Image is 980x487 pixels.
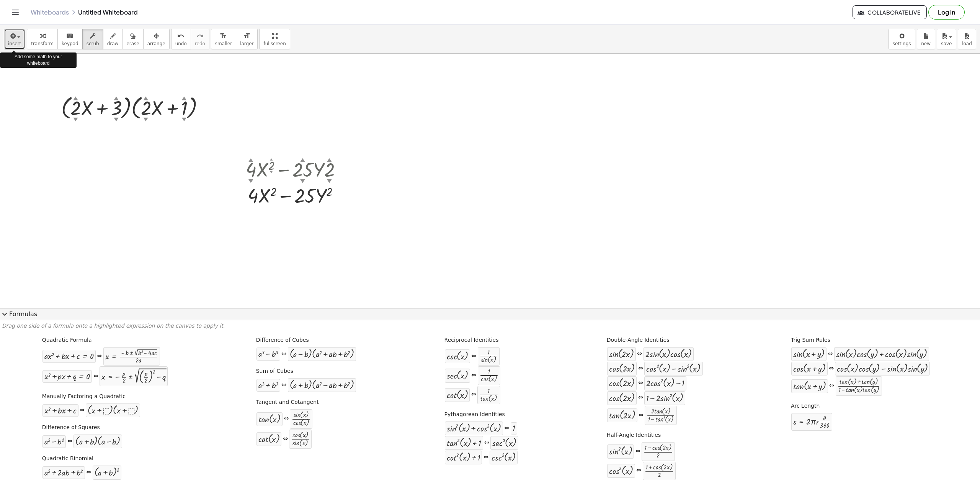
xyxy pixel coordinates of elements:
div: ⇔ [829,364,834,373]
span: arrange [147,41,165,46]
div: ⇔ [86,468,91,477]
div: ⇔ [97,352,102,361]
span: save [941,41,952,46]
div: ▲ [182,95,187,102]
span: Collaborate Live [859,9,920,16]
i: redo [196,31,204,41]
label: Sum of Cubes [256,367,293,375]
label: Half-Angle Identities [607,431,661,439]
button: insert [4,29,25,49]
label: Tangent and Cotangent [256,398,319,406]
i: format_size [243,31,250,41]
span: insert [8,41,21,46]
label: Trig Sum Rules [791,336,830,344]
button: erase [122,29,143,49]
div: ⇔ [635,447,640,456]
div: ⇔ [638,364,643,373]
div: ▲ [248,156,253,163]
div: ▼ [73,116,78,123]
button: draw [103,29,123,49]
div: ▲ [300,156,305,163]
label: Manually Factoring a Quadratic [42,393,126,400]
div: ⇔ [471,352,476,361]
div: ⇔ [637,350,642,359]
button: Log in [928,5,965,20]
div: ▼ [114,116,119,123]
label: Quadratic Formula [42,336,92,344]
i: undo [177,31,185,41]
button: load [958,29,976,49]
div: ⇔ [504,424,509,433]
label: Double-Angle Identities [607,336,670,344]
span: keypad [62,41,78,46]
div: ▲ [144,95,149,102]
span: load [962,41,972,46]
button: format_sizesmaller [211,29,236,49]
button: save [937,29,956,49]
span: draw [107,41,119,46]
div: ⇔ [283,435,288,444]
div: ⇔ [281,381,286,390]
span: transform [31,41,54,46]
div: ⇔ [483,453,488,462]
div: ▼ [270,170,273,174]
label: Quadratic Binomial [42,455,93,462]
button: transform [27,29,58,49]
div: ⇔ [828,350,833,359]
div: ⇔ [636,466,641,475]
span: new [921,41,931,46]
div: ▼ [300,177,305,184]
label: Reciprocal Identities [444,336,499,344]
div: ⇔ [639,411,644,420]
div: ▲ [327,156,332,163]
div: ⇔ [638,379,643,388]
label: Difference of Squares [42,424,100,431]
label: Arc Length [791,402,820,410]
span: fullscreen [263,41,286,46]
span: erase [126,41,139,46]
label: Pythagorean Identities [444,411,505,418]
button: undoundo [171,29,191,49]
button: settings [889,29,915,49]
a: Whiteboards [31,8,69,16]
div: ▼ [182,116,187,123]
button: format_sizelarger [236,29,258,49]
button: scrub [82,29,103,49]
i: format_size [220,31,227,41]
span: undo [175,41,187,46]
div: ⇔ [67,437,72,446]
button: redoredo [191,29,209,49]
div: ⇔ [638,394,643,402]
div: ⇔ [471,390,476,399]
div: ⇔ [471,371,476,380]
label: Difference of Cubes [256,336,309,344]
div: ▼ [248,177,253,184]
div: ▲ [73,95,78,102]
span: redo [195,41,205,46]
span: smaller [215,41,232,46]
div: ▼ [144,116,149,123]
button: arrange [143,29,170,49]
div: ⇔ [484,439,489,448]
div: ⇒ [80,406,85,415]
button: keyboardkeypad [57,29,83,49]
button: Toggle navigation [9,6,21,18]
div: ⇔ [93,372,98,381]
span: settings [893,41,911,46]
div: ▲ [114,95,119,102]
div: ▼ [327,177,332,184]
span: larger [240,41,253,46]
span: scrub [87,41,99,46]
button: new [917,29,935,49]
div: ▲ [270,157,273,162]
p: Drag one side of a formula onto a highlighted expression on the canvas to apply it. [2,322,978,330]
i: keyboard [66,31,73,41]
button: fullscreen [259,29,290,49]
button: Collaborate Live [853,5,927,19]
div: ⇔ [281,350,286,359]
div: ⇔ [829,382,834,390]
div: ⇔ [284,415,289,423]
